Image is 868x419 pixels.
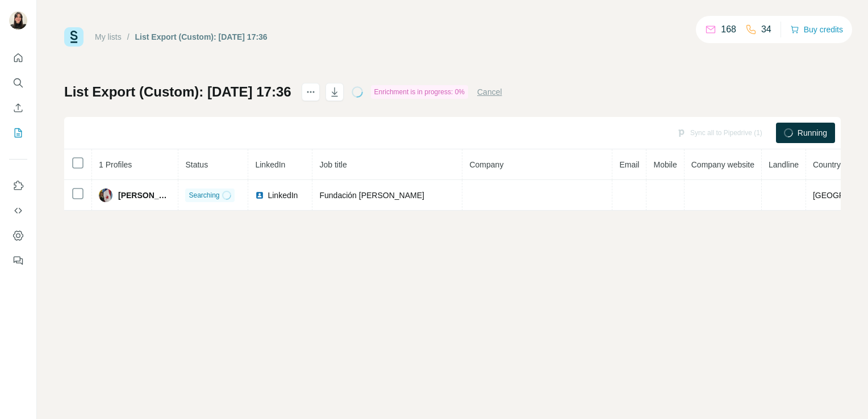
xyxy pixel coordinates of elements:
[99,188,112,202] img: Avatar
[619,160,639,169] span: Email
[95,32,122,41] a: My lists
[319,160,347,169] span: Job title
[135,31,268,43] div: List Export (Custom): [DATE] 17:36
[769,160,799,169] span: Landline
[761,23,771,36] p: 34
[477,86,502,98] button: Cancel
[9,73,27,93] button: Search
[64,83,291,101] h1: List Export (Custom): [DATE] 17:36
[798,127,827,139] span: Running
[9,175,27,196] button: Use Surfe on LinkedIn
[319,191,424,200] span: Fundación [PERSON_NAME]
[9,98,27,118] button: Enrich CSV
[653,160,677,169] span: Mobile
[790,22,843,37] button: Buy credits
[118,190,171,201] span: [PERSON_NAME]
[813,160,841,169] span: Country
[268,190,298,201] span: LinkedIn
[64,27,84,47] img: Surfe Logo
[99,160,132,169] span: 1 Profiles
[189,190,219,200] span: Searching
[9,225,27,246] button: Dashboard
[255,191,264,200] img: LinkedIn logo
[9,250,27,271] button: Feedback
[691,160,754,169] span: Company website
[371,85,468,99] div: Enrichment is in progress: 0%
[9,11,27,30] img: Avatar
[302,83,320,101] button: actions
[9,48,27,68] button: Quick start
[721,23,736,36] p: 168
[9,200,27,221] button: Use Surfe API
[255,160,285,169] span: LinkedIn
[9,123,27,143] button: My lists
[127,31,130,43] li: /
[185,160,208,169] span: Status
[469,160,503,169] span: Company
